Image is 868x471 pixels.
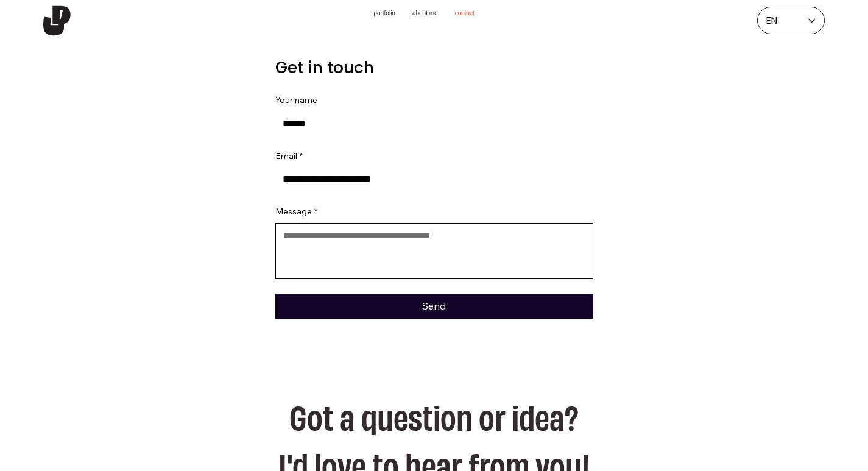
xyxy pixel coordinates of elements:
nav: site navigation [158,2,690,24]
label: Your name [275,94,317,107]
label: Message [275,206,317,218]
input: Email [275,167,586,191]
button: Send [275,294,593,319]
span: Get in touch [275,57,374,79]
textarea: Message [276,228,593,274]
label: Email [275,151,303,163]
div: EN [766,14,777,27]
a: About Me [412,10,438,17]
div: Language Selector: English [757,7,825,34]
input: Your name [275,112,586,136]
span: Send [422,300,446,312]
a: Portfolio [373,10,395,17]
a: Contact [455,10,475,16]
form: Get in touch [275,56,593,319]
